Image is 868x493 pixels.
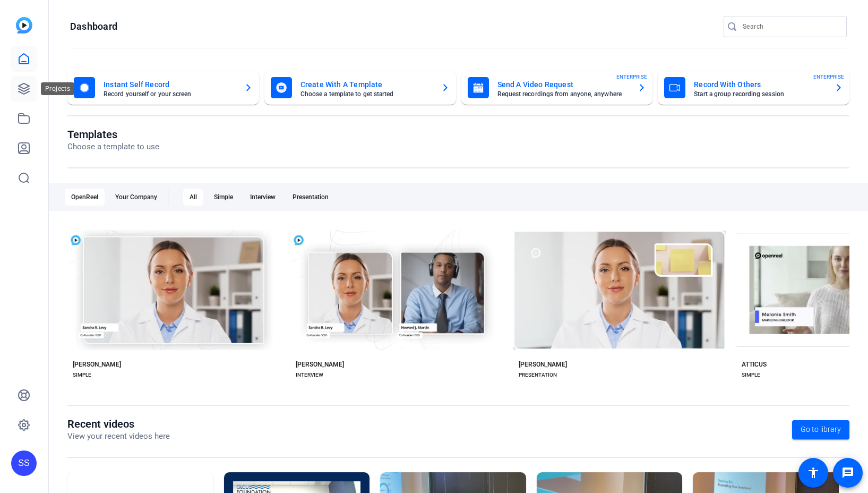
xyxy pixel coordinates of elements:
div: Your Company [109,189,164,206]
div: OpenReel [65,189,105,206]
mat-card-title: Record With Others [694,78,826,91]
mat-icon: accessibility [807,466,820,479]
div: PRESENTATION [519,371,557,379]
div: Projects [41,82,74,95]
div: [PERSON_NAME] [73,360,121,369]
div: SIMPLE [742,371,760,379]
mat-card-title: Send A Video Request [497,78,630,91]
h1: Templates [67,128,159,141]
mat-card-subtitle: Record yourself or your screen [104,91,236,97]
div: All [183,189,203,206]
button: Send A Video RequestRequest recordings from anyone, anywhereENTERPRISE [461,71,653,105]
img: blue-gradient.svg [16,17,32,33]
h1: Recent videos [67,418,170,430]
h1: Dashboard [70,20,117,33]
p: Choose a template to use [67,141,159,153]
span: ENTERPRISE [813,73,844,81]
div: Simple [208,189,239,206]
button: Record With OthersStart a group recording sessionENTERPRISE [658,71,849,105]
div: SIMPLE [73,371,91,379]
div: ATTICUS [742,360,767,369]
mat-card-subtitle: Choose a template to get started [300,91,433,97]
span: ENTERPRISE [616,73,647,81]
mat-card-title: Instant Self Record [104,78,236,91]
div: Presentation [286,189,335,206]
p: View your recent videos here [67,430,170,443]
mat-card-subtitle: Start a group recording session [694,91,826,97]
div: SS [11,450,37,476]
div: Interview [244,189,282,206]
span: Go to library [801,424,841,435]
button: Create With A TemplateChoose a template to get started [264,71,456,105]
mat-icon: message [841,466,854,479]
input: Search [743,20,838,33]
div: [PERSON_NAME] [296,360,344,369]
mat-card-title: Create With A Template [300,78,433,91]
div: INTERVIEW [296,371,323,379]
a: Go to library [792,420,849,439]
button: Instant Self RecordRecord yourself or your screen [67,71,259,105]
mat-card-subtitle: Request recordings from anyone, anywhere [497,91,630,97]
div: [PERSON_NAME] [519,360,567,369]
